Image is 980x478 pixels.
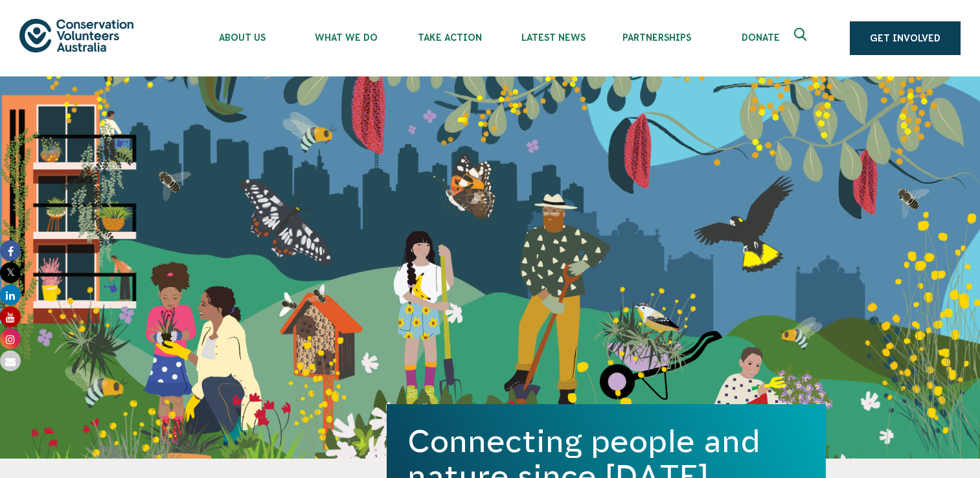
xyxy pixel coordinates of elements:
[501,32,605,43] span: Latest News
[605,32,709,43] span: Partnerships
[190,32,294,43] span: About Us
[398,32,501,43] span: Take Action
[294,32,398,43] span: What We Do
[709,32,812,43] span: Donate
[19,19,133,52] img: logo.svg
[786,23,817,54] button: Expand search box Close search box
[794,28,810,49] span: Expand search box
[850,21,961,55] a: Get Involved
